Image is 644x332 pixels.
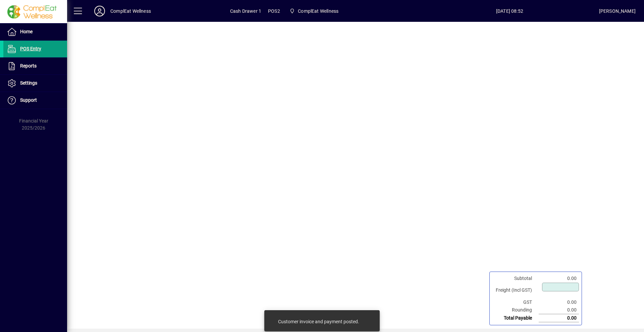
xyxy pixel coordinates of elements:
[110,6,151,16] div: ComplEat Wellness
[539,306,579,314] td: 0.00
[20,46,41,51] span: POS Entry
[20,80,37,86] span: Settings
[492,298,539,306] td: GST
[492,306,539,314] td: Rounding
[420,6,599,16] span: [DATE] 08:52
[287,5,341,17] span: ComplEat Wellness
[298,6,338,16] span: ComplEat Wellness
[3,75,67,92] a: Settings
[599,6,636,16] div: [PERSON_NAME]
[492,275,539,282] td: Subtotal
[492,282,539,298] td: Freight (Incl GST)
[492,314,539,322] td: Total Payable
[20,29,33,34] span: Home
[3,92,67,109] a: Support
[539,314,579,322] td: 0.00
[539,275,579,282] td: 0.00
[20,63,37,68] span: Reports
[3,23,67,40] a: Home
[20,97,37,103] span: Support
[539,298,579,306] td: 0.00
[278,318,359,325] div: Customer invoice and payment posted.
[3,58,67,75] a: Reports
[89,5,110,17] button: Profile
[230,6,261,16] span: Cash Drawer 1
[268,6,280,16] span: POS2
